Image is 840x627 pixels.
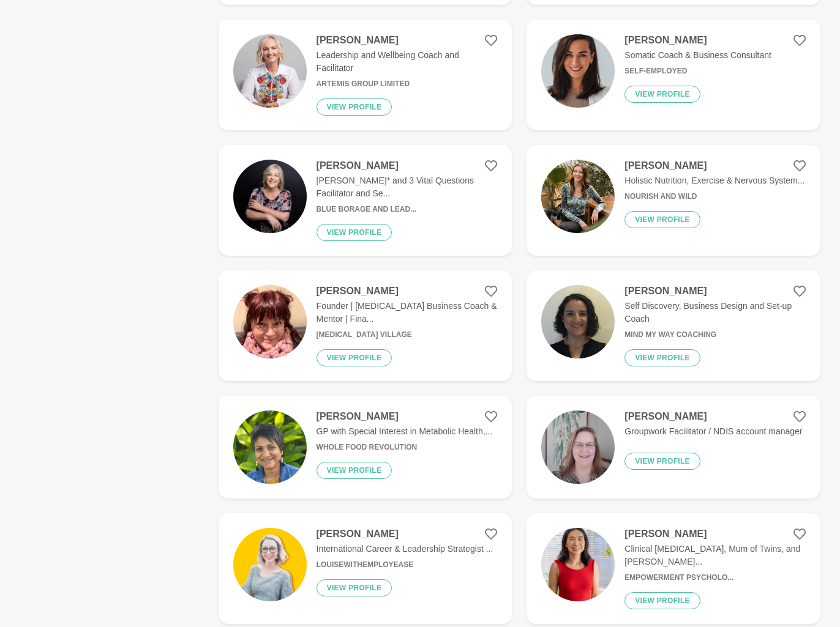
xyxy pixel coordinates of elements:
[624,34,771,46] h4: [PERSON_NAME]
[219,513,512,624] a: [PERSON_NAME]International Career & Leadership Strategist ...LouiseWithEmployEaseView profile
[233,285,307,358] img: a36f7b891bd52009063b0a5d28a0f5da24643588-320x320.jpg
[624,543,806,568] p: Clinical [MEDICAL_DATA], Mum of Twins, and [PERSON_NAME]...
[317,49,498,75] p: Leadership and Wellbeing Coach and Facilitator
[624,573,806,582] h6: Empowerment Psycholo...
[624,211,700,228] button: View profile
[317,560,493,569] h6: LouiseWithEmployEase
[624,300,806,325] p: Self Discovery, Business Design and Set-up Coach
[219,396,512,499] a: [PERSON_NAME]GP with Special Interest in Metabolic Health,...Whole Food RevolutionView profile
[317,579,392,596] button: View profile
[541,528,615,601] img: c3ccc33d921c556a05090faebd1a54a0255b3666-4160x6240.jpg
[541,34,615,108] img: 67f09124e2d81c1917bd029b52c8d2eac2e56792-684x866.png
[317,224,392,241] button: View profile
[317,160,498,172] h4: [PERSON_NAME]
[624,528,806,540] h4: [PERSON_NAME]
[624,592,700,609] button: View profile
[317,80,498,89] h6: Artemis Group Limited
[541,285,615,358] img: be424144d6d793bdf34fc91f30e58b38cc251120-886x886.jpg
[624,86,700,103] button: View profile
[527,145,820,256] a: [PERSON_NAME]Holistic Nutrition, Exercise & Nervous System...Nourish and WildView profile
[624,49,771,62] p: Somatic Coach & Business Consultant
[317,285,498,297] h4: [PERSON_NAME]
[624,192,804,201] h6: Nourish and Wild
[317,462,392,479] button: View profile
[624,330,806,339] h6: Mind My Way Coaching
[317,425,493,438] p: GP with Special Interest in Metabolic Health,...
[624,410,802,423] h4: [PERSON_NAME]
[624,160,804,172] h4: [PERSON_NAME]
[233,410,307,484] img: 0ad18d659c94bb673d7d5daa9fb32e1af625f77d-3024x4032.jpg
[317,349,392,366] button: View profile
[317,410,493,423] h4: [PERSON_NAME]
[317,543,493,555] p: International Career & Leadership Strategist ...
[317,528,493,540] h4: [PERSON_NAME]
[624,285,806,297] h4: [PERSON_NAME]
[527,20,820,130] a: [PERSON_NAME]Somatic Coach & Business ConsultantSelf-EmployedView profile
[233,34,307,108] img: c514684d1cff96b20970aff9aa5b23c2b6aef3b4-768x1024.jpg
[527,270,820,381] a: [PERSON_NAME]Self Discovery, Business Design and Set-up CoachMind My Way CoachingView profile
[317,330,498,339] h6: [MEDICAL_DATA] Village
[317,98,392,116] button: View profile
[233,160,307,233] img: d3c7e44e07d6ebda302dce2c39bf711929a3ffb6-2400x2400.jpg
[541,410,615,484] img: cb6dec19b31aada7a244955812ceac56c7c19f10-1536x2048.jpg
[317,205,498,214] h6: Blue Borage and Lead...
[541,160,615,233] img: a3453dcf4134d7550d42ee88fa2a2a66a410f272-910x1358.png
[624,349,700,366] button: View profile
[317,34,498,46] h4: [PERSON_NAME]
[317,174,498,200] p: [PERSON_NAME]* and 3 Vital Questions Facilitator and Se...
[233,528,307,601] img: ec32ca9dd266c48f35506263bca8bc2fe6332073-1080x1080.jpg
[527,396,820,499] a: [PERSON_NAME]Groupwork Facilitator / NDIS account managerView profile
[219,20,512,130] a: [PERSON_NAME]Leadership and Wellbeing Coach and FacilitatorArtemis Group LimitedView profile
[624,67,771,76] h6: Self-Employed
[527,513,820,624] a: [PERSON_NAME]Clinical [MEDICAL_DATA], Mum of Twins, and [PERSON_NAME]...Empowerment Psycholo...Vi...
[219,145,512,256] a: [PERSON_NAME][PERSON_NAME]* and 3 Vital Questions Facilitator and Se...Blue Borage and Lead...Vie...
[317,300,498,325] p: Founder | [MEDICAL_DATA] Business Coach & Mentor | Fina...
[624,425,802,438] p: Groupwork Facilitator / NDIS account manager
[219,270,512,381] a: [PERSON_NAME]Founder | [MEDICAL_DATA] Business Coach & Mentor | Fina...[MEDICAL_DATA] VillageView...
[317,443,493,452] h6: Whole Food Revolution
[624,174,804,187] p: Holistic Nutrition, Exercise & Nervous System...
[624,453,700,470] button: View profile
